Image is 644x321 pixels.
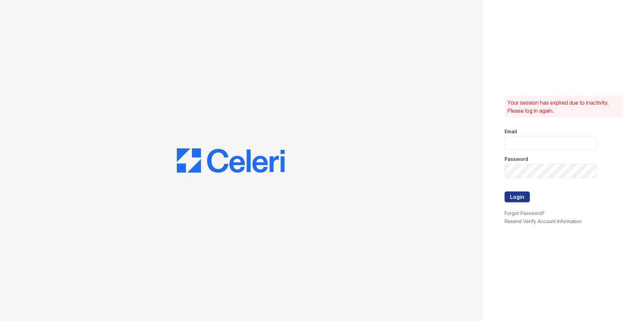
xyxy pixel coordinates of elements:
[505,218,582,224] a: Resend Verify Account Information
[507,99,620,115] p: Your session has expired due to inactivity. Please log in again.
[505,191,530,202] button: Login
[177,148,285,173] img: CE_Logo_Blue-a8612792a0a2168367f1c8372b55b34899dd931a85d93a1a3d3e32e68fde9ad4.png
[505,156,528,163] label: Password
[505,210,545,216] a: Forgot Password?
[505,128,517,135] label: Email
